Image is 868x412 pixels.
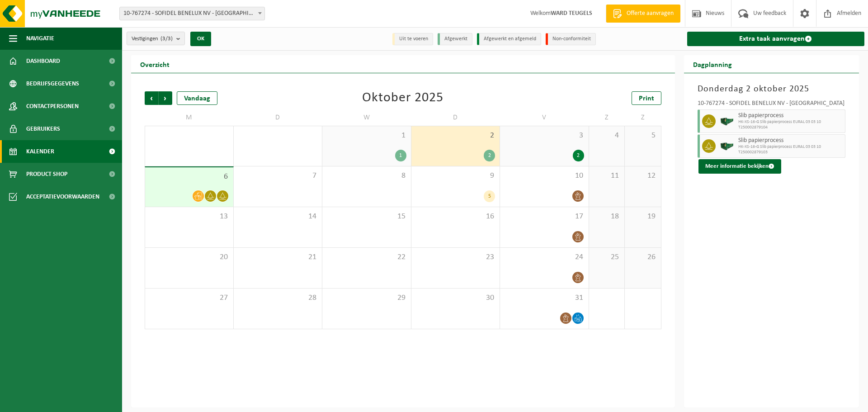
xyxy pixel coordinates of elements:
[629,212,656,222] span: 19
[150,212,229,222] span: 13
[145,109,234,126] td: M
[119,7,265,20] span: 10-767274 - SOFIDEL BENELUX NV - DUFFEL
[159,91,172,105] span: Volgende
[505,171,584,181] span: 10
[684,55,741,73] h2: Dagplanning
[629,252,656,262] span: 26
[416,131,495,141] span: 2
[484,190,495,202] div: 5
[160,36,173,42] count: (3/3)
[606,5,680,23] a: Offerte aanvragen
[327,171,406,181] span: 8
[190,32,211,46] button: OK
[395,150,406,161] div: 1
[500,109,589,126] td: V
[26,27,54,50] span: Navigatie
[234,109,323,126] td: D
[327,131,406,141] span: 1
[145,91,158,105] span: Vorige
[438,33,472,45] li: Afgewerkt
[505,212,584,222] span: 17
[594,171,620,181] span: 11
[738,125,843,130] span: T250002879104
[625,109,661,126] td: Z
[738,150,843,155] span: T250002879103
[132,32,173,46] span: Vestigingen
[546,33,596,45] li: Non-conformiteit
[327,252,406,262] span: 22
[720,114,734,128] img: HK-XS-16-GN-00
[551,10,592,17] strong: WARD TEUGELS
[392,33,433,45] li: Uit te voeren
[150,252,229,262] span: 20
[720,139,734,153] img: HK-XS-16-GN-00
[120,7,264,20] span: 10-767274 - SOFIDEL BENELUX NV - DUFFEL
[505,131,584,141] span: 3
[150,172,229,182] span: 6
[238,171,318,181] span: 7
[411,109,500,126] td: D
[416,252,495,262] span: 23
[698,100,846,109] div: 10-767274 - SOFIDEL BENELUX NV - [GEOGRAPHIC_DATA]
[26,140,54,163] span: Kalender
[594,131,620,141] span: 4
[327,212,406,222] span: 15
[322,109,411,126] td: W
[698,159,781,174] button: Meer informatie bekijken
[327,293,406,303] span: 29
[26,95,79,118] span: Contactpersonen
[26,50,60,72] span: Dashboard
[687,32,865,46] a: Extra taak aanvragen
[131,55,179,73] h2: Overzicht
[589,109,625,126] td: Z
[698,82,846,96] h3: Donderdag 2 oktober 2025
[573,150,584,161] div: 2
[416,212,495,222] span: 16
[416,171,495,181] span: 9
[505,293,584,303] span: 31
[629,171,656,181] span: 12
[629,131,656,141] span: 5
[738,119,843,125] span: HK-XS-16-G Slib papierprocess EURAL 03 03 10
[624,9,676,18] span: Offerte aanvragen
[738,112,843,119] span: Slib papierprocess
[594,212,620,222] span: 18
[26,72,79,95] span: Bedrijfsgegevens
[150,293,229,303] span: 27
[127,32,185,45] button: Vestigingen(3/3)
[26,163,67,185] span: Product Shop
[416,293,495,303] span: 30
[505,252,584,262] span: 24
[594,252,620,262] span: 25
[238,212,318,222] span: 14
[738,144,843,150] span: HK-XS-16-G Slib papierprocess EURAL 03 03 10
[362,91,443,105] div: Oktober 2025
[738,137,843,144] span: Slib papierprocess
[177,91,217,105] div: Vandaag
[26,118,60,140] span: Gebruikers
[477,33,541,45] li: Afgewerkt en afgemeld
[632,91,661,105] a: Print
[238,293,318,303] span: 28
[639,95,654,102] span: Print
[238,252,318,262] span: 21
[484,150,495,161] div: 2
[26,185,99,208] span: Acceptatievoorwaarden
